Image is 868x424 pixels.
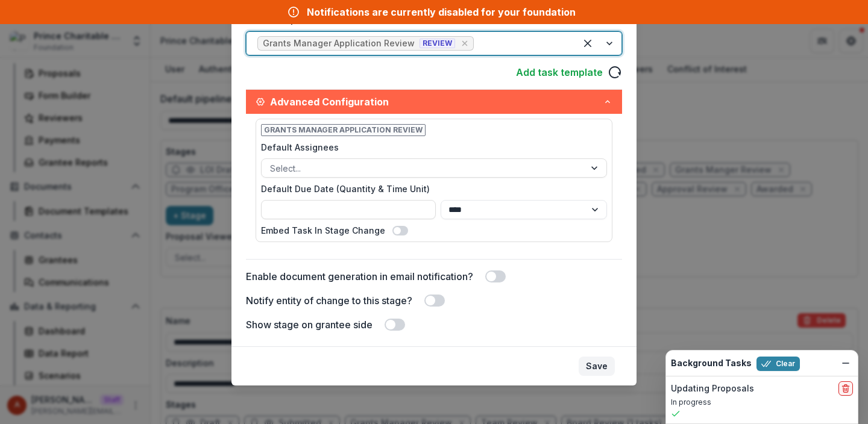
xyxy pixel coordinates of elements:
[246,293,412,308] label: Notify entity of change to this stage?
[838,381,853,396] button: delete
[307,5,576,19] div: Notifications are currently disabled for your foundation
[261,182,600,195] label: Default Due Date (Quantity & Time Unit)
[246,90,622,114] button: Advanced Configuration
[270,95,603,109] span: Advanced Configuration
[671,384,754,394] h2: Updating Proposals
[246,317,373,332] label: Show stage on grantee side
[579,357,615,376] button: Save
[261,224,385,237] label: Embed Task In Stage Change
[263,39,415,49] div: Grants Manager Application Review
[459,37,471,49] div: Remove [object Object]
[246,114,622,259] div: Advanced Configuration
[756,357,800,371] button: Clear
[420,39,455,48] span: REVIEW
[671,358,752,369] h2: Background Tasks
[838,356,853,370] button: Dismiss
[578,34,597,53] div: Clear selected options
[608,65,622,79] svg: reload
[261,124,426,136] span: Grants Manager Application Review
[516,65,603,79] a: Add task template
[671,397,853,408] p: In progress
[261,141,600,154] label: Default Assignees
[246,269,473,284] label: Enable document generation in email notification?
